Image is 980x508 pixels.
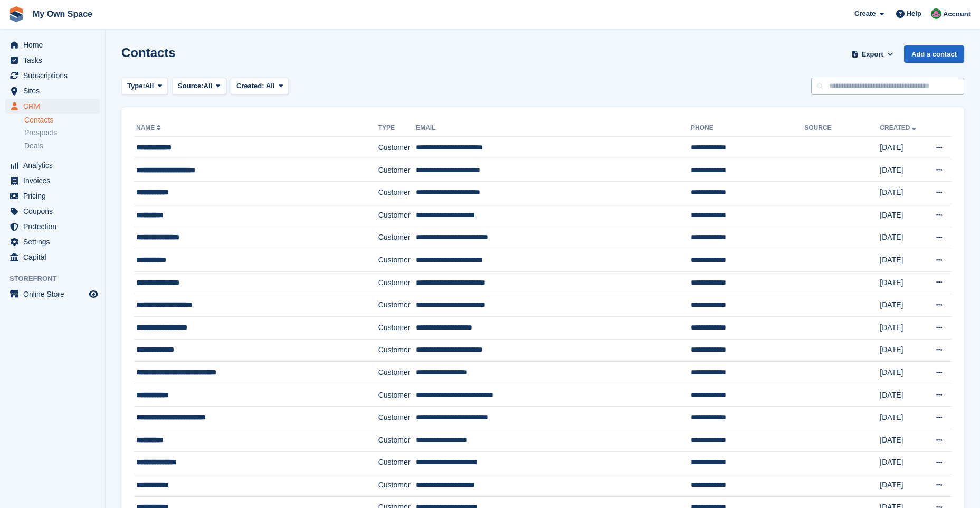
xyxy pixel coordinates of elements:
[23,37,87,52] span: Home
[378,249,416,272] td: Customer
[5,83,100,98] a: menu
[416,120,691,137] th: Email
[87,288,100,300] a: Preview store
[23,287,87,302] span: Online Store
[378,451,416,474] td: Customer
[943,9,971,20] span: Account
[880,362,925,384] td: [DATE]
[378,407,416,429] td: Customer
[5,173,100,188] a: menu
[880,451,925,474] td: [DATE]
[5,219,100,234] a: menu
[378,120,416,137] th: Type
[880,227,925,249] td: [DATE]
[24,127,100,138] a: Prospects
[127,81,145,91] span: Type:
[5,204,100,219] a: menu
[9,274,105,284] span: Storefront
[378,316,416,339] td: Customer
[880,182,925,204] td: [DATE]
[145,81,154,91] span: All
[378,362,416,384] td: Customer
[24,115,100,125] a: Contacts
[236,82,264,90] span: Created:
[880,407,925,429] td: [DATE]
[23,204,87,219] span: Coupons
[880,124,918,131] a: Created
[849,45,896,63] button: Export
[23,234,87,249] span: Settings
[24,140,100,152] a: Deals
[854,8,876,19] span: Create
[880,294,925,317] td: [DATE]
[5,53,100,68] a: menu
[378,137,416,159] td: Customer
[231,78,289,95] button: Created: All
[378,384,416,407] td: Customer
[378,227,416,249] td: Customer
[378,182,416,204] td: Customer
[204,81,213,91] span: All
[862,49,883,60] span: Export
[378,204,416,227] td: Customer
[880,271,925,294] td: [DATE]
[5,250,100,265] a: menu
[378,339,416,362] td: Customer
[880,204,925,227] td: [DATE]
[5,234,100,249] a: menu
[23,68,87,83] span: Subscriptions
[136,124,163,131] a: Name
[880,316,925,339] td: [DATE]
[28,5,97,23] a: My Own Space
[121,78,168,95] button: Type: All
[23,173,87,188] span: Invoices
[23,83,87,98] span: Sites
[904,45,964,63] a: Add a contact
[880,339,925,362] td: [DATE]
[880,384,925,407] td: [DATE]
[5,158,100,173] a: menu
[5,287,100,302] a: menu
[880,137,925,159] td: [DATE]
[880,474,925,497] td: [DATE]
[172,78,226,95] button: Source: All
[880,249,925,272] td: [DATE]
[23,99,87,114] span: CRM
[691,120,804,137] th: Phone
[804,120,880,137] th: Source
[5,68,100,83] a: menu
[378,271,416,294] td: Customer
[880,159,925,182] td: [DATE]
[266,82,275,90] span: All
[23,250,87,265] span: Capital
[23,189,87,203] span: Pricing
[23,158,87,173] span: Analytics
[5,189,100,203] a: menu
[121,45,176,60] h1: Contacts
[5,37,100,52] a: menu
[23,219,87,234] span: Protection
[23,53,87,68] span: Tasks
[5,99,100,114] a: menu
[378,474,416,497] td: Customer
[8,6,24,22] img: stora-icon-8386f47178a22dfd0bd8f6a31ec36ba5ce8667c1dd55bd0f319d3a0aa187defe.svg
[378,159,416,182] td: Customer
[24,141,43,151] span: Deals
[24,128,57,138] span: Prospects
[378,429,416,451] td: Customer
[880,429,925,451] td: [DATE]
[178,81,203,91] span: Source:
[931,8,941,19] img: Lucy Parry
[907,8,921,19] span: Help
[378,294,416,317] td: Customer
